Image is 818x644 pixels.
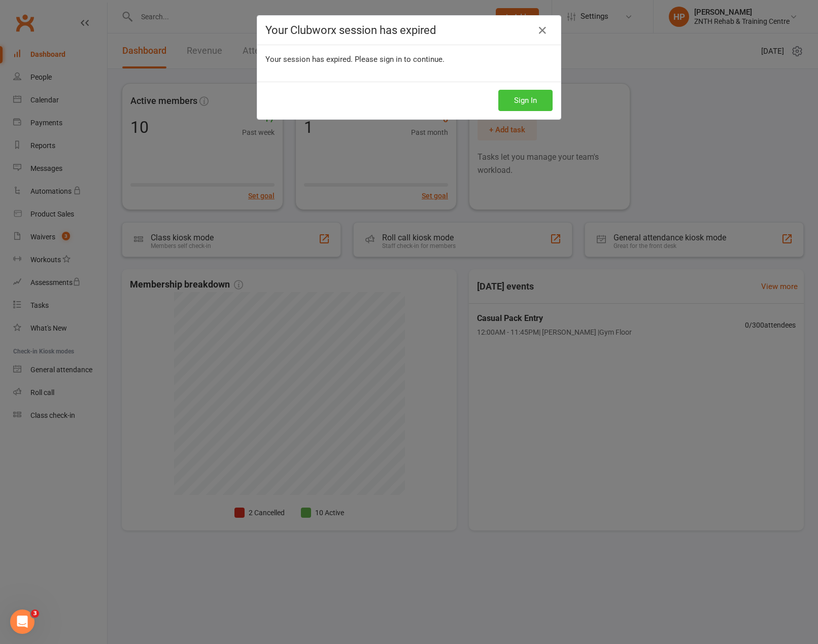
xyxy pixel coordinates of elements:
h4: Your Clubworx session has expired [265,24,553,37]
span: Your session has expired. Please sign in to continue. [265,55,445,64]
a: Close [534,22,551,39]
iframe: Intercom live chat [10,610,35,634]
button: Sign In [498,90,553,111]
span: 3 [31,610,39,618]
